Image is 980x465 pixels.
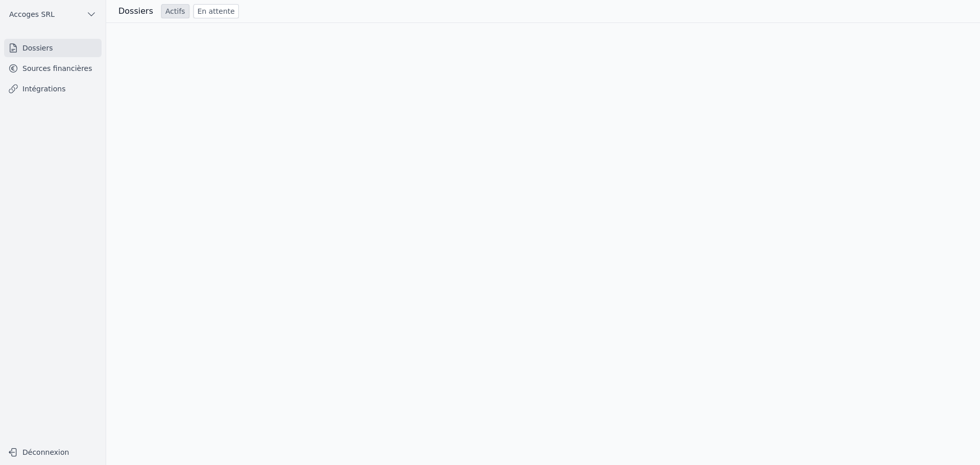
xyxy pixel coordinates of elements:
[4,444,102,460] button: Déconnexion
[161,4,189,18] a: Actifs
[9,9,55,19] span: Accoges SRL
[4,80,102,98] a: Intégrations
[118,5,153,17] h3: Dossiers
[4,6,102,22] button: Accoges SRL
[193,4,239,18] a: En attente
[4,59,102,78] a: Sources financières
[4,39,102,57] a: Dossiers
